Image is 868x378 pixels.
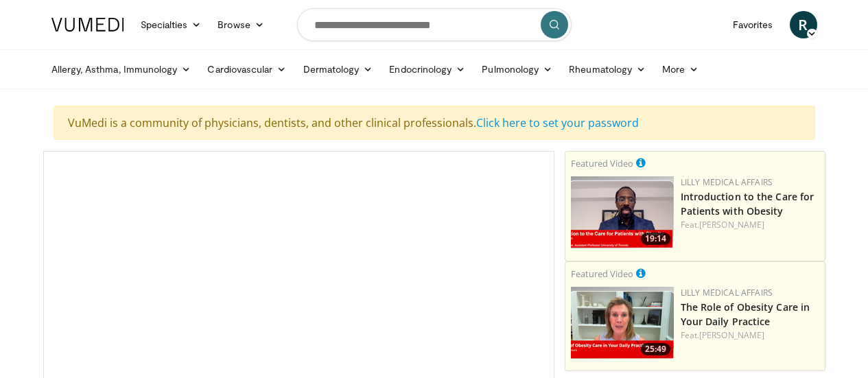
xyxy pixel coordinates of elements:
div: Feat. [681,219,819,231]
a: Click here to set your password [476,115,639,130]
small: Featured Video [571,268,633,280]
a: R [790,11,817,38]
img: VuMedi Logo [51,18,124,32]
a: More [654,56,707,83]
a: Endocrinology [381,56,473,83]
a: Browse [209,11,272,38]
a: Favorites [725,11,782,38]
small: Featured Video [571,157,633,169]
div: VuMedi is a community of physicians, dentists, and other clinical professionals. [54,106,815,140]
a: 25:49 [571,287,674,359]
a: [PERSON_NAME] [699,329,764,341]
a: Lilly Medical Affairs [681,176,773,188]
a: Introduction to the Care for Patients with Obesity [681,190,814,217]
img: e1208b6b-349f-4914-9dd7-f97803bdbf1d.png.150x105_q85_crop-smart_upscale.png [571,287,674,359]
a: Allergy, Asthma, Immunology [43,56,200,83]
input: Search topics, interventions [297,8,572,41]
a: Pulmonology [473,56,561,83]
a: The Role of Obesity Care in Your Daily Practice [681,300,810,328]
a: Cardiovascular [199,56,294,83]
a: [PERSON_NAME] [699,219,764,231]
a: Specialties [132,11,210,38]
a: Lilly Medical Affairs [681,287,773,298]
span: 25:49 [641,343,670,355]
div: Feat. [681,329,819,342]
a: 19:14 [571,176,674,248]
a: Dermatology [295,56,382,83]
span: 19:14 [641,233,670,245]
img: acc2e291-ced4-4dd5-b17b-d06994da28f3.png.150x105_q85_crop-smart_upscale.png [571,176,674,248]
a: Rheumatology [561,56,654,83]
